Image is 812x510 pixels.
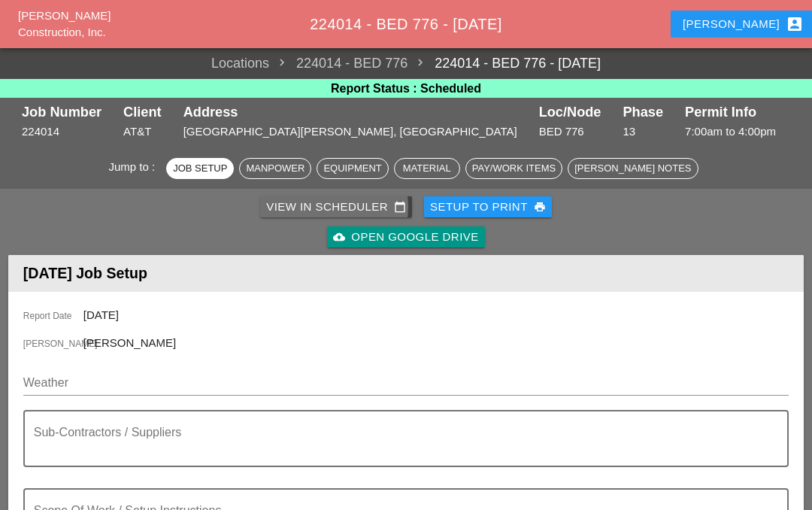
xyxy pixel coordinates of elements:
[18,9,111,39] a: [PERSON_NAME] Construction, Inc.
[323,161,381,176] div: Equipment
[23,371,768,395] input: Weather
[568,158,698,179] button: [PERSON_NAME] Notes
[123,105,176,120] div: Client
[317,158,388,179] button: Equipment
[394,201,406,213] i: calendar_today
[183,123,532,141] div: [GEOGRAPHIC_DATA][PERSON_NAME], [GEOGRAPHIC_DATA]
[211,53,269,74] a: Locations
[34,430,766,466] textarea: Sub-Contractors / Suppliers
[123,123,176,141] div: AT&T
[394,158,460,179] button: Material
[408,53,601,74] a: 224014 - BED 776 - [DATE]
[266,199,406,216] div: View in Scheduler
[424,196,552,217] button: Setup to Print
[401,161,453,176] div: Material
[534,201,546,213] i: print
[683,15,804,33] div: [PERSON_NAME]
[327,226,484,247] a: Open Google Drive
[108,160,161,173] span: Jump to :
[246,161,304,176] div: Manpower
[539,105,616,120] div: Loc/Node
[83,336,176,349] span: [PERSON_NAME]
[23,337,83,351] span: [PERSON_NAME]
[685,105,790,120] div: Permit Info
[239,158,311,179] button: Manpower
[472,161,556,176] div: Pay/Work Items
[8,255,804,292] header: [DATE] Job Setup
[22,123,116,141] div: 224014
[269,53,408,74] span: 224014 - BED 776
[786,15,804,33] i: account_box
[333,231,345,243] i: cloud_upload
[539,123,616,141] div: BED 776
[685,123,790,141] div: 7:00am to 4:00pm
[574,161,691,176] div: [PERSON_NAME] Notes
[83,308,119,321] span: [DATE]
[23,309,83,323] span: Report Date
[310,16,501,32] span: 224014 - BED 776 - [DATE]
[183,105,532,120] div: Address
[333,229,478,246] div: Open Google Drive
[22,105,116,120] div: Job Number
[623,123,677,141] div: 13
[260,196,412,217] a: View in Scheduler
[465,158,562,179] button: Pay/Work Items
[166,158,234,179] button: Job Setup
[173,161,227,176] div: Job Setup
[430,199,546,216] div: Setup to Print
[623,105,677,120] div: Phase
